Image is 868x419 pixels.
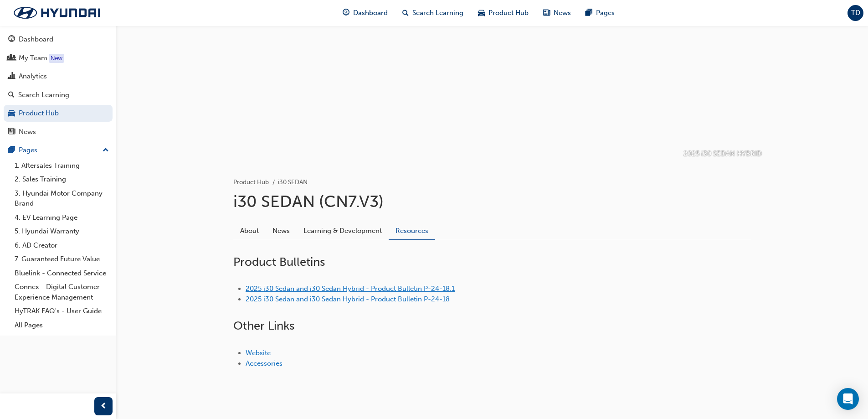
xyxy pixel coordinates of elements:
a: Dashboard [4,31,113,48]
p: 2025 i30 SEDAN HYBRID [683,149,762,159]
span: Pages [596,8,615,18]
a: About [233,222,266,239]
a: 2025 i30 Sedan and i30 Sedan Hybrid - Product Bulletin P-24-18 [246,295,450,303]
a: Learning & Development [297,222,389,239]
span: search-icon [8,91,15,99]
span: pages-icon [586,7,592,19]
a: 2025 i30 Sedan and i30 Sedan Hybrid - Product Bulletin P-24-18.1 [246,285,455,293]
a: 6. AD Creator [11,238,113,253]
span: Product Hub [488,8,529,18]
span: people-icon [8,54,15,62]
div: News [19,127,36,137]
div: Open Intercom Messenger [837,388,859,410]
span: Search Learning [412,8,463,18]
h2: Other Links [233,319,751,333]
a: 5. Hyundai Warranty [11,224,113,238]
a: search-iconSearch Learning [395,4,471,22]
a: Resources [389,222,435,240]
span: Dashboard [353,8,388,18]
a: 3. Hyundai Motor Company Brand [11,186,113,211]
a: 4. EV Learning Page [11,211,113,225]
button: Pages [4,142,113,159]
a: Accessories [246,359,282,367]
a: car-iconProduct Hub [471,4,536,22]
span: prev-icon [100,401,107,412]
span: TD [851,8,860,18]
span: guage-icon [343,7,349,19]
span: search-icon [402,7,409,19]
div: Analytics [19,71,47,82]
span: News [554,8,571,18]
a: Bluelink - Connected Service [11,266,113,280]
a: 1. Aftersales Training [11,159,113,173]
a: HyTRAK FAQ's - User Guide [11,304,113,318]
a: Connex - Digital Customer Experience Management [11,280,113,304]
a: 7. Guaranteed Future Value [11,252,113,266]
span: up-icon [103,145,109,156]
span: guage-icon [8,36,15,44]
a: news-iconNews [536,4,578,22]
span: car-icon [8,109,15,118]
a: Product Hub [4,105,113,122]
button: DashboardMy TeamAnalyticsSearch LearningProduct HubNews [4,29,113,142]
span: chart-icon [8,72,15,81]
h2: Product Bulletins [233,255,751,269]
div: Dashboard [19,34,53,45]
span: car-icon [478,7,485,19]
img: Trak [5,3,109,22]
div: Pages [19,145,37,155]
div: Tooltip anchor [49,54,64,63]
button: TD [847,5,863,21]
a: Analytics [4,68,113,85]
a: Search Learning [4,87,113,103]
a: pages-iconPages [578,4,622,22]
h1: i30 SEDAN (CN7.V3) [233,191,751,212]
div: My Team [19,53,47,63]
a: News [266,222,297,239]
a: My Team [4,50,113,67]
span: news-icon [8,128,15,136]
li: i30 SEDAN [278,177,308,188]
span: news-icon [543,7,550,19]
a: News [4,124,113,140]
a: Website [246,349,271,357]
span: pages-icon [8,146,15,155]
a: 2. Sales Training [11,172,113,186]
a: All Pages [11,318,113,332]
a: Product Hub [233,178,269,186]
div: Search Learning [18,90,69,100]
a: guage-iconDashboard [335,4,395,22]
